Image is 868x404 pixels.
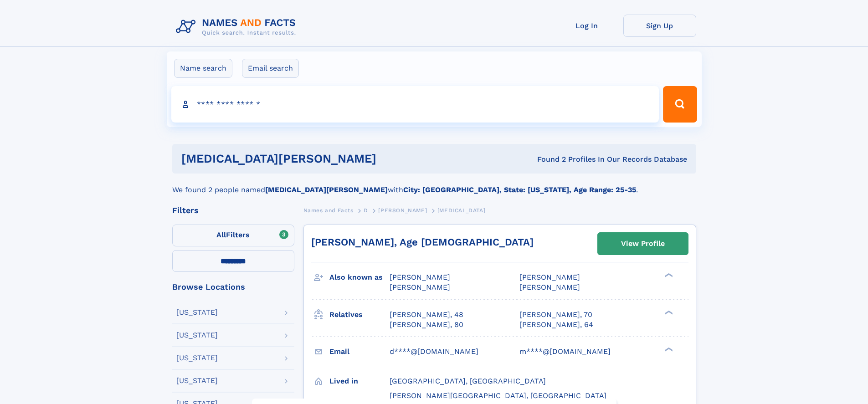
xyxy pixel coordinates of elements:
span: [PERSON_NAME] [390,283,450,291]
span: D [364,207,368,214]
b: City: [GEOGRAPHIC_DATA], State: [US_STATE], Age Range: 25-35 [403,185,636,194]
div: ❯ [663,346,673,352]
a: Names and Facts [303,205,354,216]
label: Filters [172,225,294,246]
a: D [364,205,368,216]
div: ❯ [663,309,673,315]
label: Email search [242,59,299,78]
div: Browse Locations [172,283,294,291]
span: [PERSON_NAME][GEOGRAPHIC_DATA], [GEOGRAPHIC_DATA] [390,391,606,400]
div: [US_STATE] [176,377,218,384]
span: [PERSON_NAME] [519,273,580,281]
b: [MEDICAL_DATA][PERSON_NAME] [265,185,388,194]
a: [PERSON_NAME], 64 [519,320,593,330]
div: View Profile [621,233,665,254]
span: All [216,230,226,239]
input: search input [171,86,659,123]
a: [PERSON_NAME], 70 [519,310,592,320]
span: [PERSON_NAME] [519,283,580,291]
span: [PERSON_NAME] [390,273,450,281]
span: [MEDICAL_DATA] [437,207,485,214]
button: Search Button [663,86,697,123]
div: Found 2 Profiles In Our Records Database [457,154,687,164]
div: [US_STATE] [176,309,218,316]
div: We found 2 people named with . [172,174,696,195]
span: [PERSON_NAME] [378,207,427,214]
a: [PERSON_NAME] [378,205,427,216]
a: [PERSON_NAME], 80 [390,320,463,330]
a: Log In [550,15,623,37]
span: [GEOGRAPHIC_DATA], [GEOGRAPHIC_DATA] [390,377,546,385]
a: Sign Up [623,15,696,37]
div: ❯ [663,272,673,278]
a: [PERSON_NAME], 48 [390,310,463,320]
h3: Email [329,344,390,359]
a: View Profile [598,233,688,255]
h1: [MEDICAL_DATA][PERSON_NAME] [181,153,457,164]
div: [US_STATE] [176,332,218,339]
div: [US_STATE] [176,354,218,362]
label: Name search [174,59,232,78]
div: Filters [172,206,294,215]
a: [PERSON_NAME], Age [DEMOGRAPHIC_DATA] [311,236,534,248]
img: Logo Names and Facts [172,15,303,39]
h3: Relatives [329,307,390,322]
h3: Lived in [329,373,390,389]
h3: Also known as [329,270,390,285]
